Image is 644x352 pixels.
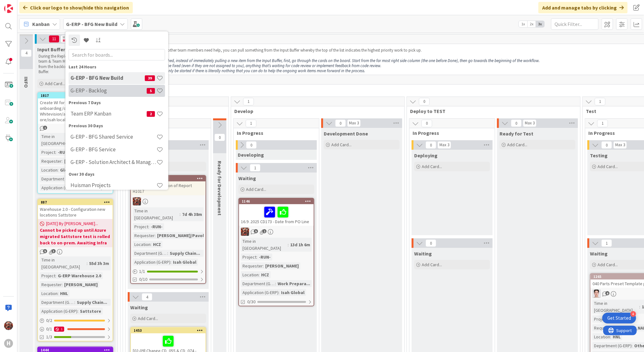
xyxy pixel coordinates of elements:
[78,308,103,315] div: Sattstore
[121,58,540,63] em: Once a piece of work is finished, instead of immediately pulling a new item from the Input Buffer...
[155,232,156,239] span: :
[335,119,346,127] span: 0
[71,88,147,94] h4: G-ERP - Backlog
[38,93,113,98] div: 1817
[349,122,359,125] div: Max 3
[40,308,77,315] div: Application (G-ERP)
[133,241,150,248] div: Location
[133,232,155,239] div: Requester
[55,149,56,156] span: :
[421,120,432,127] span: 0
[37,46,65,53] span: Input Buffer
[126,108,221,114] span: Design
[71,75,145,81] h4: G-ERP - BFG New Build
[519,21,527,27] span: 1x
[167,250,168,257] span: :
[23,77,29,88] span: INFO
[257,254,272,261] div: -RUN-
[592,290,601,298] img: ll
[139,268,145,275] span: 1 / 1
[41,93,113,98] div: 1817
[241,280,275,287] div: Department (G-ERP)
[217,161,223,216] span: Ready for Development
[598,262,618,267] span: Add Card...
[133,207,180,221] div: Time in [GEOGRAPHIC_DATA]
[58,290,70,297] div: HNL
[426,239,436,247] span: 0
[62,281,63,288] span: :
[241,238,288,252] div: Time in [GEOGRAPHIC_DATA]
[121,68,365,73] em: A new item of work should only be started if there is literally nothing that you can do to help t...
[262,229,267,233] span: 1
[256,254,257,261] span: :
[241,271,259,278] div: Location
[260,271,271,278] div: HCZ
[234,108,396,114] span: Develop
[592,342,632,349] div: Department (G-ERP)
[246,141,257,149] span: 0
[139,276,147,283] span: 0/10
[592,300,639,314] div: Time in [GEOGRAPHIC_DATA]
[40,158,62,165] div: Requester
[410,108,572,114] span: Deploy to TEST
[168,250,202,257] div: Supply Chain...
[46,334,52,340] span: 1/3
[69,64,165,70] div: Last 24 Hours
[151,241,163,248] div: HCZ
[131,197,205,205] div: JK
[71,159,156,166] h4: G-ERP - Solution Architect & Management
[77,308,78,315] span: :
[40,175,79,182] div: Department (G-ERP)
[247,299,255,305] span: 0/30
[74,299,75,306] span: :
[610,333,611,340] span: :
[38,317,113,324] div: 0/2
[147,88,155,94] span: 5
[133,259,170,266] div: Application (G-ERP)
[37,199,113,342] a: 887Warehouse 2.0 - Configuration new locations Sattstore[DATE] By [PERSON_NAME]...Cannot be picke...
[46,326,52,332] span: 0 / 1
[58,167,58,173] span: :
[54,327,64,332] div: 1
[538,2,628,13] div: Add and manage tabs by clicking
[250,164,261,172] span: 1
[241,262,263,269] div: Requester
[592,324,614,331] div: Requester
[180,211,181,218] span: :
[536,21,544,27] span: 3x
[324,130,368,137] span: Development Done
[40,149,55,156] div: Project
[598,164,618,169] span: Add Card...
[246,120,256,127] span: 1
[131,328,205,333] div: 1453
[38,205,113,219] div: Warehouse 2.0 - Configuration new locations Sattstore
[131,176,205,181] div: 1241
[170,259,171,266] span: :
[149,223,164,230] div: -RUN-
[602,313,636,324] div: Open Get Started checklist, remaining modules: 4
[592,333,610,340] div: Location
[63,281,99,288] div: [PERSON_NAME]
[414,152,438,159] span: Deploying
[238,198,314,306] a: 114616.9 .2025 CD173 - Date from PO LineJKTime in [GEOGRAPHIC_DATA]:13d 1h 6mProject:-RUN-Request...
[66,21,117,27] b: G-ERP - BFG New Build
[241,254,256,261] div: Project
[632,342,633,349] span: :
[55,272,56,279] span: :
[19,2,133,13] div: Click our logo to show/hide this navigation
[181,211,204,218] div: 7d 4h 38m
[238,152,264,158] span: Developing
[40,227,111,246] b: Cannot be picked up until Azure migrated Sattstore test is rolled back to on-prem. Awaiting Infra
[639,303,640,310] span: :
[62,158,63,165] span: :
[590,152,608,159] span: Testing
[133,197,141,205] img: JK
[331,142,352,148] span: Add Card...
[511,119,522,127] span: 0
[288,241,289,248] span: :
[243,98,254,105] span: 1
[259,271,260,278] span: :
[276,280,312,287] div: Work Prepara...
[71,111,147,117] h4: Team ERP Kanban
[52,249,56,253] span: 3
